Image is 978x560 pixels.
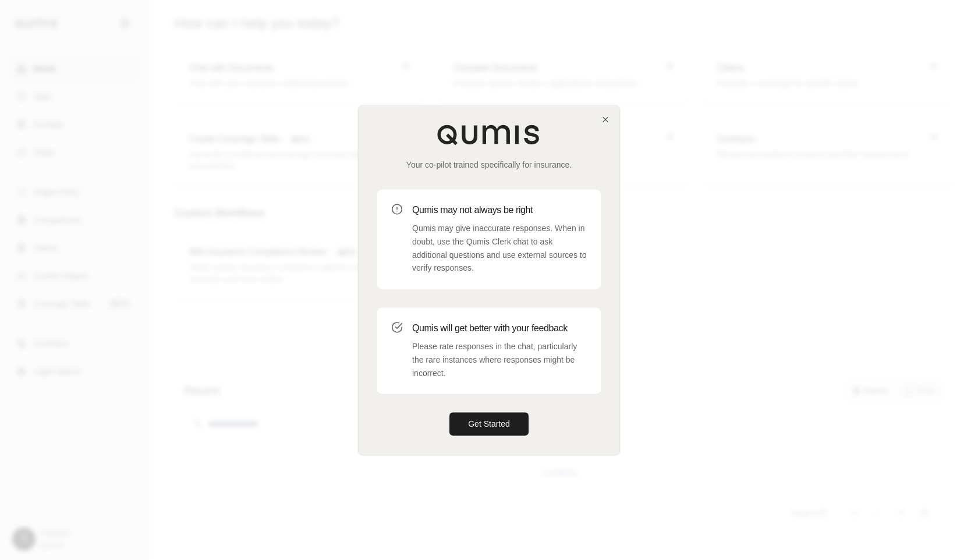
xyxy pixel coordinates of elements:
[412,203,587,217] h3: Qumis may not always be right
[449,413,529,436] button: Get Started
[437,124,541,145] img: Qumis Logo
[412,222,587,275] p: Qumis may give inaccurate responses. When in doubt, use the Qumis Clerk chat to ask additional qu...
[412,340,587,380] p: Please rate responses in the chat, particularly the rare instances where responses might be incor...
[412,321,587,335] h3: Qumis will get better with your feedback
[377,159,601,171] p: Your co-pilot trained specifically for insurance.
